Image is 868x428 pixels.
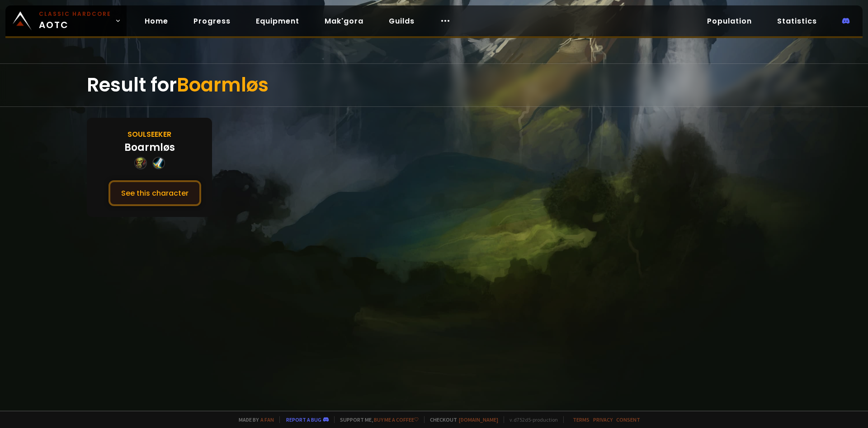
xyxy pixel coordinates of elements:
a: Home [137,12,175,30]
a: Guilds [382,12,422,30]
div: Soulseeker [127,129,171,140]
div: Result for [87,64,781,106]
a: Buy me a coffee [374,416,419,423]
span: Made by [233,416,274,423]
div: Boarmløs [124,140,175,155]
span: Boarmløs [177,72,269,98]
a: Progress [186,12,238,30]
a: Terms [573,416,590,423]
span: v. d752d5 - production [504,416,558,423]
a: Equipment [249,12,307,30]
a: Privacy [593,416,613,423]
a: Statistics [770,12,824,30]
span: Checkout [424,416,498,423]
a: Consent [616,416,640,423]
span: Support me, [334,416,419,423]
a: a fan [260,416,274,423]
button: See this character [108,180,201,206]
a: Classic HardcoreAOTC [5,5,127,36]
a: Mak'gora [317,12,371,30]
a: Report a bug [286,416,321,423]
a: Population [700,12,759,30]
span: AOTC [39,10,111,32]
a: [DOMAIN_NAME] [459,416,498,423]
small: Classic Hardcore [39,10,111,18]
